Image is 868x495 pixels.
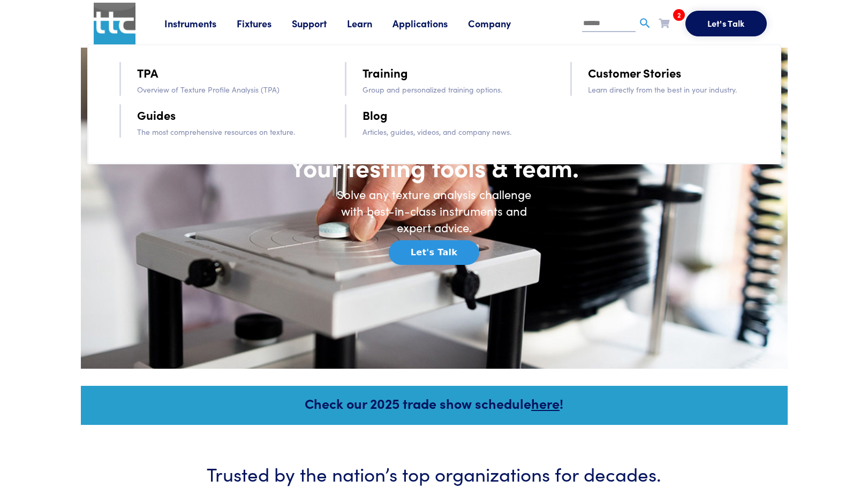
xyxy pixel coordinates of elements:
p: Overview of Texture Profile Analysis (TPA) [137,83,315,95]
button: Let's Talk [685,11,767,36]
a: Blog [363,105,388,124]
p: Articles, guides, videos, and company news. [363,126,540,138]
a: Learn [347,17,393,30]
a: here [531,394,560,413]
a: TPA [137,63,158,82]
a: 2 [659,16,669,29]
p: Learn directly from the best in your industry. [588,83,766,95]
a: Customer Stories [588,63,681,82]
a: Applications [393,17,468,30]
button: Let's Talk [389,240,479,265]
a: Guides [137,105,176,124]
h5: Check our 2025 trade show schedule ! [95,394,773,413]
a: Instruments [164,17,237,30]
a: Support [292,17,347,30]
a: Fixtures [237,17,292,30]
a: Training [363,63,408,82]
h6: Solve any texture analysis challenge with best-in-class instruments and expert advice. [327,186,541,235]
span: 2 [673,9,685,21]
a: Company [468,17,531,30]
h3: Trusted by the nation’s top organizations for decades. [113,460,756,486]
p: Group and personalized training options. [363,83,540,95]
img: ttc_logo_1x1_v1.0.png [94,3,135,44]
h1: Your testing tools & team. [220,151,648,182]
p: The most comprehensive resources on texture. [137,126,315,138]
